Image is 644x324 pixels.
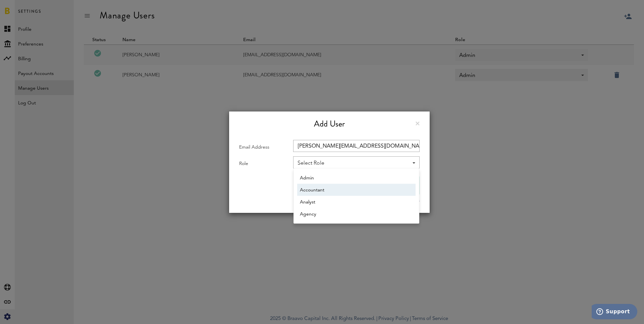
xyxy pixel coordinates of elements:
span: Agency [300,209,413,220]
a: Admin [297,172,416,184]
span: Admin [300,172,413,184]
a: Learn more about user roles [239,198,420,203]
iframe: Öffnet ein Widget, in dem Sie weitere Informationen finden [592,304,637,321]
div: Add User [239,118,420,130]
span: Accountant [300,184,413,196]
label: Role [239,160,281,168]
a: Agency [297,208,416,220]
span: Analyst [300,196,413,208]
a: Accountant [297,184,416,196]
div: Select Role [298,158,409,169]
a: Analyst [297,196,416,208]
label: Email Address [239,143,281,151]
